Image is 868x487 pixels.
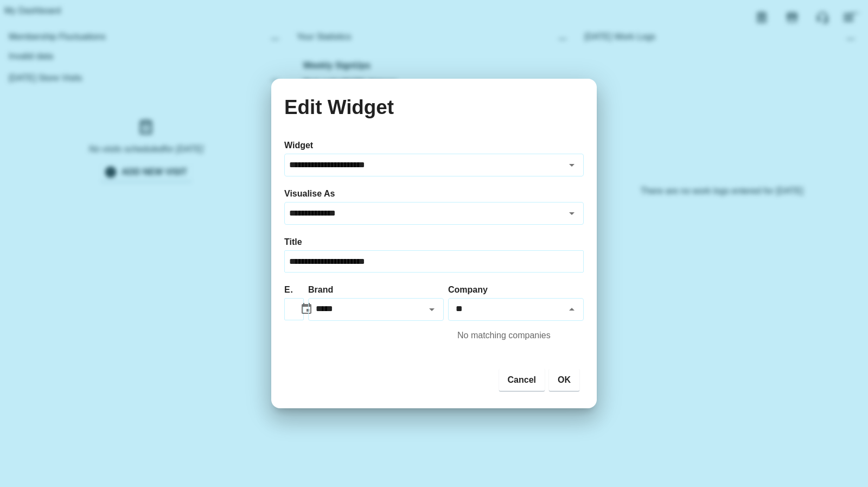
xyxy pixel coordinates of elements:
[564,157,579,173] button: Open
[549,369,579,391] button: OK
[284,236,584,248] label: Title
[284,139,584,151] label: Widget
[284,187,584,200] label: Visualise As
[424,302,439,317] button: Open
[564,302,579,317] button: Close
[448,277,584,321] div: Optional employer filter (single employer or ALL).
[284,277,304,321] div: Last date of the reporting range (will be converted internally to YYYYMM).
[308,283,444,296] label: Brand
[499,369,545,391] button: Cancel
[449,321,583,350] div: No matching companies
[448,283,584,296] label: Company
[284,92,584,132] h2: Edit Widget
[308,277,444,321] div: Optional brand filter (single brand or ALL).
[284,283,293,296] label: End Date
[564,206,579,221] button: Open
[296,298,317,320] button: Choose date, selected date is 9 Sep 2025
